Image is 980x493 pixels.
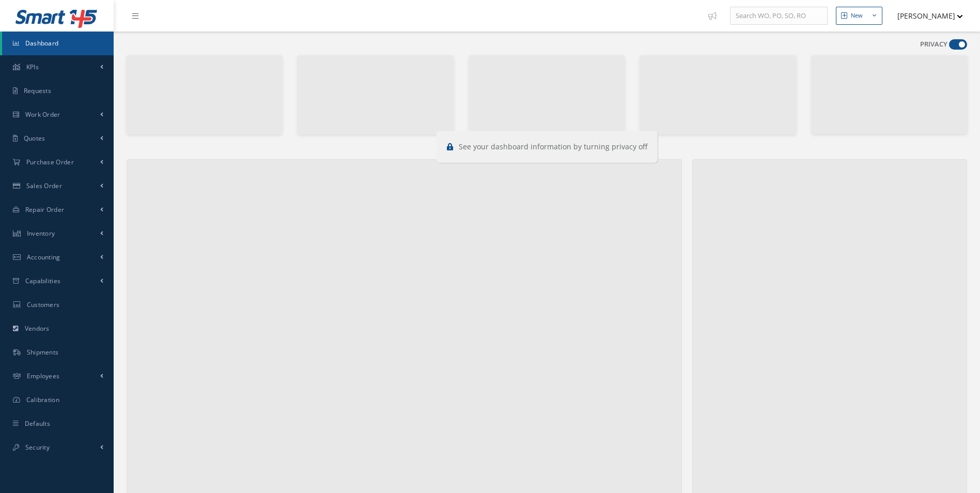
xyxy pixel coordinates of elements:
[26,63,39,71] span: KPIs
[888,6,963,26] button: [PERSON_NAME]
[25,419,50,428] span: Defaults
[26,395,59,404] span: Calibration
[25,205,65,214] span: Repair Order
[27,253,60,261] span: Accounting
[26,158,74,166] span: Purchase Order
[27,229,55,238] span: Inventory
[851,11,863,20] div: New
[2,32,114,55] a: Dashboard
[27,372,60,380] span: Employees
[25,324,50,333] span: Vendors
[24,134,45,143] span: Quotes
[25,39,59,48] span: Dashboard
[836,7,882,25] button: New
[25,276,61,285] span: Capabilities
[27,348,59,357] span: Shipments
[459,142,647,151] span: See your dashboard information by turning privacy off
[25,443,50,452] span: Security
[25,110,60,119] span: Work Order
[730,7,828,25] input: Search WO, PO, SO, RO
[26,181,62,190] span: Sales Order
[27,300,60,309] span: Customers
[920,39,947,50] label: PRIVACY
[24,86,51,95] span: Requests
